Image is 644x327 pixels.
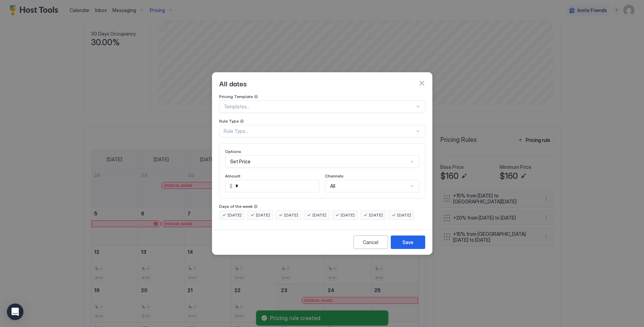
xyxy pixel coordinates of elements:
span: [DATE] [228,212,242,218]
span: [DATE] [313,212,326,218]
span: Days of the week [219,204,253,209]
span: All dates [219,78,247,88]
button: Save [391,235,425,249]
span: Channels [325,173,344,179]
span: [DATE] [256,212,270,218]
div: Open Intercom Messenger [7,304,23,320]
span: Pricing Template [219,94,253,99]
span: [DATE] [341,212,355,218]
span: Options [225,149,241,154]
span: All [330,183,335,189]
div: Cancel [363,239,378,246]
input: Input Field [233,180,319,192]
div: Rule Type... [224,128,415,134]
span: [DATE] [369,212,383,218]
button: Cancel [354,235,388,249]
span: $ [229,183,233,189]
span: [DATE] [284,212,298,218]
span: Rule Type [219,118,239,124]
span: Set Price [230,158,251,165]
div: Save [402,239,413,246]
span: Amount [225,173,241,179]
span: [DATE] [397,212,411,218]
